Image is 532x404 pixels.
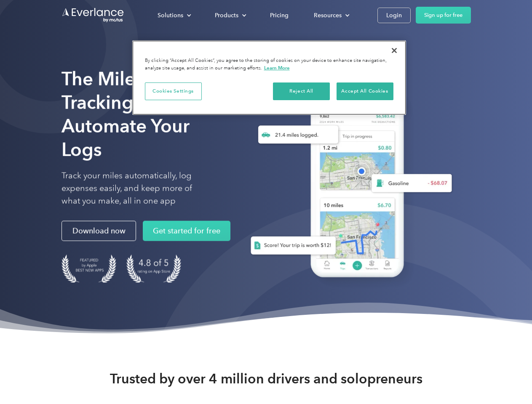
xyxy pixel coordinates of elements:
div: Pricing [270,10,289,21]
img: Badge for Featured by Apple Best New Apps [61,255,116,283]
div: Login [386,10,402,21]
a: Get started for free [143,221,230,241]
a: Pricing [262,8,297,23]
p: Track your miles automatically, log expenses easily, and keep more of what you make, all in one app [61,170,212,207]
a: Download now [61,221,136,241]
button: Accept All Cookies [337,82,393,100]
div: Solutions [149,8,198,23]
div: Products [215,10,238,21]
a: Login [377,8,411,23]
a: Go to homepage [61,7,125,23]
div: Privacy [132,40,406,115]
div: Products [206,8,253,23]
div: By clicking “Accept All Cookies”, you agree to the storing of cookies on your device to enhance s... [145,57,393,72]
button: Close [385,41,404,60]
a: Sign up for free [416,7,471,24]
button: Reject All [273,82,330,100]
div: Solutions [158,10,183,21]
img: Everlance, mileage tracker app, expense tracking app [237,80,459,290]
button: Cookies Settings [145,82,202,100]
a: More information about your privacy, opens in a new tab [264,65,290,71]
div: Cookie banner [132,40,406,115]
div: Resources [305,8,356,23]
div: Resources [314,10,342,21]
strong: Trusted by over 4 million drivers and solopreneurs [110,370,422,387]
img: 4.9 out of 5 stars on the app store [126,255,181,283]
